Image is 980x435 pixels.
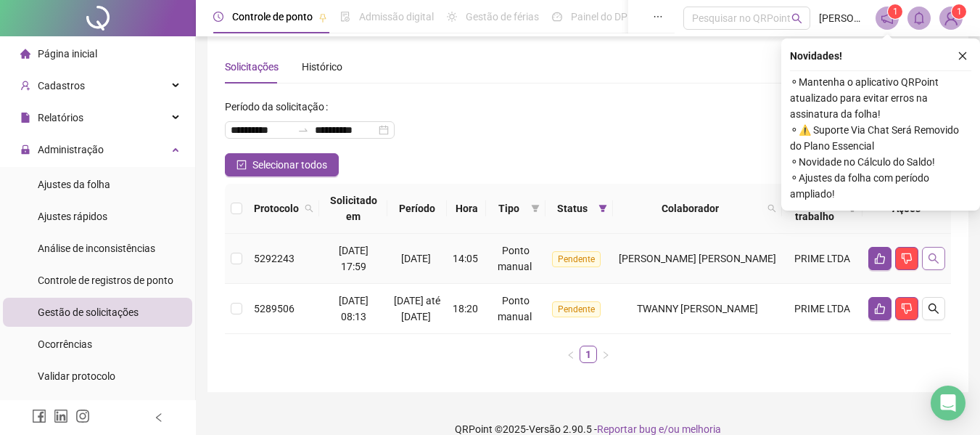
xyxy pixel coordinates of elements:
[580,346,597,363] li: 1
[637,303,758,314] span: TWANNY [PERSON_NAME]
[782,284,862,334] td: PRIME LTDA
[562,346,580,363] li: Página anterior
[225,59,279,75] div: Solicitações
[619,200,762,216] span: Colaborador
[596,198,610,219] span: filter
[359,11,434,23] span: Admissão digital
[619,253,776,264] span: [PERSON_NAME] [PERSON_NAME]
[529,423,561,435] span: Versão
[888,4,902,19] sup: 1
[653,12,663,22] span: ellipsis
[225,95,334,118] label: Período da solicitação
[453,303,478,314] span: 18:20
[387,184,447,234] th: Período
[213,12,223,22] span: clock-circle
[32,409,46,423] span: facebook
[447,184,486,234] th: Hora
[881,12,894,25] span: notification
[893,7,898,17] span: 1
[38,306,139,318] span: Gestão de solicitações
[20,145,30,155] span: lock
[531,204,540,213] span: filter
[254,200,299,216] span: Protocolo
[498,245,532,272] span: Ponto manual
[901,253,913,264] span: dislike
[928,253,939,264] span: search
[20,49,30,59] span: home
[38,144,104,155] span: Administração
[305,204,313,213] span: search
[562,346,580,363] button: left
[552,12,562,22] span: dashboard
[790,122,971,154] span: ⚬ ⚠️ Suporte Via Chat Será Removido do Plano Essencial
[552,301,601,317] span: Pendente
[38,370,115,382] span: Validar protocolo
[401,253,431,264] span: [DATE]
[791,13,802,24] span: search
[567,351,575,359] span: left
[790,48,842,64] span: Novidades !
[940,7,962,29] img: 65509
[765,198,779,219] span: search
[297,124,309,136] span: swap-right
[20,113,30,123] span: file
[254,303,295,314] span: 5289506
[528,198,543,219] span: filter
[571,11,627,23] span: Painel do DP
[767,204,776,213] span: search
[252,157,327,173] span: Selecionar todos
[790,170,971,202] span: ⚬ Ajustes da folha com período ampliado!
[782,234,862,284] td: PRIME LTDA
[318,13,327,22] span: pushpin
[302,59,342,75] div: Histórico
[38,48,97,60] span: Página inicial
[154,412,164,423] span: left
[928,303,939,314] span: search
[498,295,532,322] span: Ponto manual
[38,211,107,222] span: Ajustes rápidos
[931,386,965,420] div: Open Intercom Messenger
[790,74,971,122] span: ⚬ Mantenha o aplicativo QRPoint atualizado para evitar erros na assinatura da folha!
[38,275,173,286] span: Controle de registros de ponto
[598,204,607,213] span: filter
[340,12,350,22] span: file-done
[38,243,155,254] span: Análise de inconsistências
[874,253,886,264] span: like
[597,346,614,363] button: right
[302,198,316,219] span: search
[339,245,368,272] span: [DATE] 17:59
[38,80,85,92] span: Cadastros
[580,346,596,362] a: 1
[38,338,92,350] span: Ocorrências
[819,10,867,26] span: [PERSON_NAME]
[236,160,247,170] span: check-square
[874,303,886,314] span: like
[232,11,313,23] span: Controle de ponto
[75,409,90,423] span: instagram
[601,351,610,359] span: right
[297,124,309,136] span: to
[254,253,295,264] span: 5292243
[38,112,83,123] span: Relatórios
[901,303,913,314] span: dislike
[552,251,601,267] span: Pendente
[790,154,971,170] span: ⚬ Novidade no Cálculo do Saldo!
[319,184,387,234] th: Solicitado em
[952,4,966,19] sup: Atualize o seu contato no menu Meus Dados
[447,12,457,22] span: sun
[957,7,962,17] span: 1
[54,409,68,423] span: linkedin
[20,81,30,91] span: user-add
[597,423,721,435] span: Reportar bug e/ou melhoria
[492,200,525,216] span: Tipo
[38,179,110,190] span: Ajustes da folha
[453,253,478,264] span: 14:05
[913,12,926,25] span: bell
[597,346,614,363] li: Próxima página
[225,153,339,176] button: Selecionar todos
[958,51,968,61] span: close
[466,11,539,23] span: Gestão de férias
[339,295,368,322] span: [DATE] 08:13
[394,295,440,322] span: [DATE] até [DATE]
[551,200,593,216] span: Status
